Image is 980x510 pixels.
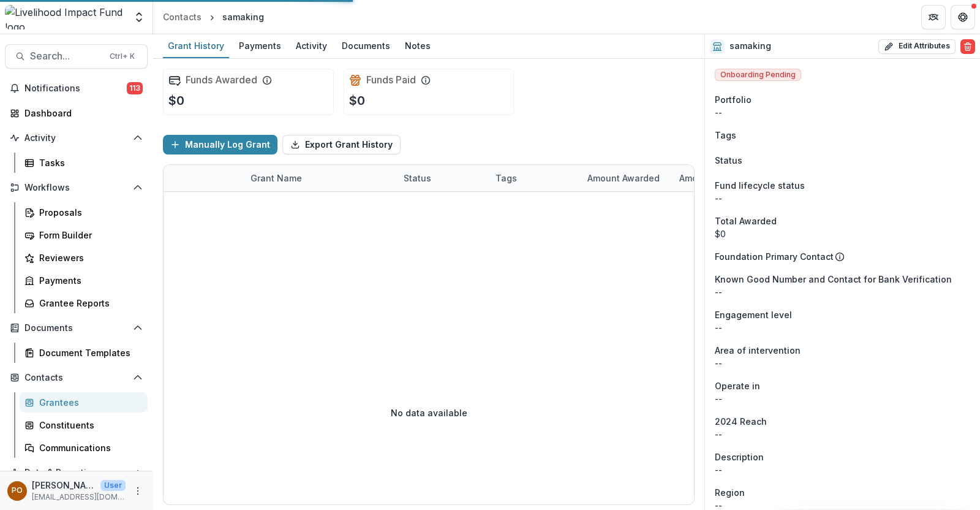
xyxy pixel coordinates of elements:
[715,451,764,463] span: Description
[580,172,667,185] div: Amount Awarded
[5,5,126,29] img: Livelihood Impact Fund logo
[400,37,435,55] div: Notes
[715,357,970,370] p: --
[20,343,148,363] a: Document Templates
[679,172,733,185] p: Amount Paid
[5,368,148,387] button: Open Contacts
[715,106,970,119] p: --
[39,274,138,287] div: Payments
[20,415,148,435] a: Constituents
[580,165,672,191] div: Amount Awarded
[396,165,488,191] div: Status
[282,135,401,154] button: Export Grant History
[20,248,148,268] a: Reviewers
[715,286,970,299] p: --
[24,373,128,383] span: Contacts
[243,172,309,185] div: Grant Name
[715,415,767,428] span: 2024 Reach
[488,165,580,191] div: Tags
[20,225,148,245] a: Form Builder
[5,128,148,148] button: Open Activity
[12,487,23,495] div: Peige Omondi
[32,479,96,492] p: [PERSON_NAME]
[391,406,467,419] p: No data available
[20,270,148,291] a: Payments
[715,215,777,227] span: Total Awarded
[186,74,257,86] h2: Funds Awarded
[163,135,277,154] button: Manually Log Grant
[39,229,138,242] div: Form Builder
[130,484,145,498] button: More
[715,227,970,240] div: $0
[39,156,138,169] div: Tasks
[715,93,752,106] span: Portfolio
[715,179,805,192] span: Fund lifecycle status
[158,8,269,26] nav: breadcrumb
[107,50,137,63] div: Ctrl + K
[30,50,102,62] span: Search...
[20,438,148,458] a: Communications
[163,37,229,55] div: Grant History
[39,419,138,432] div: Constituents
[39,297,138,310] div: Grantee Reports
[672,165,764,191] div: Amount Paid
[291,34,332,58] a: Activity
[715,428,970,441] p: --
[130,5,148,29] button: Open entity switcher
[168,91,184,110] p: $0
[715,250,834,263] p: Foundation Primary Contact
[715,154,742,167] span: Status
[951,5,975,29] button: Get Help
[32,492,126,503] p: [EMAIL_ADDRESS][DOMAIN_NAME]
[878,39,956,54] button: Edit Attributes
[100,480,126,491] p: User
[729,41,771,51] h2: samaking
[5,178,148,197] button: Open Workflows
[39,346,138,359] div: Document Templates
[921,5,946,29] button: Partners
[960,39,975,54] button: Delete
[5,44,148,69] button: Search...
[20,293,148,313] a: Grantee Reports
[715,69,801,81] span: Onboarding Pending
[715,308,792,321] span: Engagement level
[715,192,970,205] p: --
[24,83,127,94] span: Notifications
[39,396,138,409] div: Grantees
[5,463,148,482] button: Open Data & Reporting
[158,8,206,26] a: Contacts
[24,183,128,193] span: Workflows
[24,323,128,333] span: Documents
[127,82,143,94] span: 113
[163,34,229,58] a: Grant History
[488,172,524,185] div: Tags
[715,379,760,392] span: Operate in
[243,165,396,191] div: Grant Name
[163,10,202,23] div: Contacts
[715,273,952,286] span: Known Good Number and Contact for Bank Verification
[715,344,801,357] span: Area of intervention
[5,103,148,123] a: Dashboard
[24,468,128,478] span: Data & Reporting
[20,392,148,413] a: Grantees
[20,153,148,173] a: Tasks
[715,486,745,499] span: Region
[39,441,138,454] div: Communications
[222,10,264,23] div: samaking
[366,74,416,86] h2: Funds Paid
[715,392,970,405] p: --
[20,202,148,223] a: Proposals
[337,37,395,55] div: Documents
[715,463,970,476] p: --
[234,37,286,55] div: Payments
[396,172,439,185] div: Status
[5,318,148,338] button: Open Documents
[349,91,365,110] p: $0
[291,37,332,55] div: Activity
[715,129,736,142] span: Tags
